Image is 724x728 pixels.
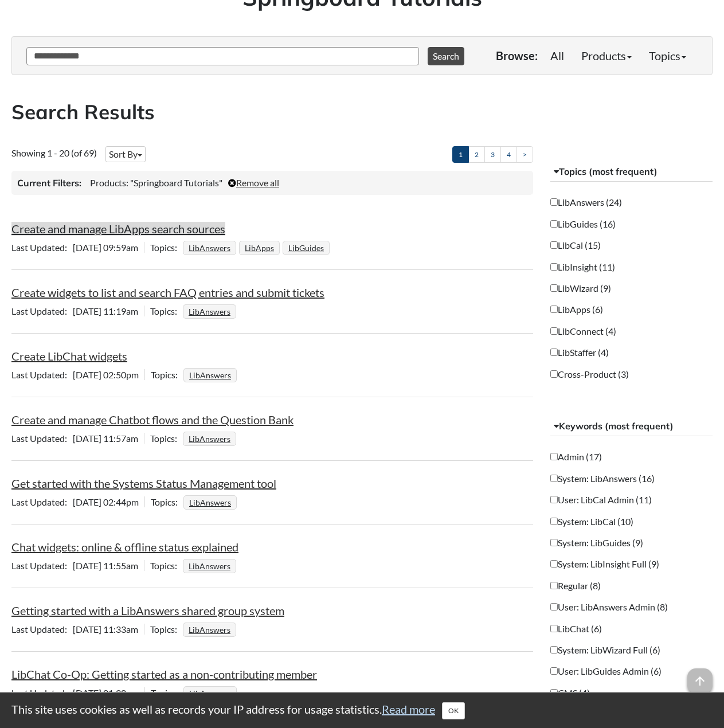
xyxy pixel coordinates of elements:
[151,687,183,698] span: Topics
[11,222,225,236] a: Create and manage LibApps search sources
[550,303,603,316] label: LibApps (6)
[516,146,533,163] a: >
[550,162,713,182] button: Topics (most frequent)
[11,433,144,444] span: [DATE] 11:57am
[550,603,558,610] input: User: LibAnswers Admin (8)
[90,177,128,188] span: Products:
[187,558,232,574] a: LibAnswers
[11,496,144,507] span: [DATE] 02:44pm
[496,48,538,64] p: Browse:
[11,369,73,380] span: Last Updated
[11,496,73,507] span: Last Updated
[151,496,183,507] span: Topics
[550,496,558,503] input: User: LibCal Admin (11)
[11,624,73,635] span: Last Updated
[11,687,73,698] span: Last Updated
[500,146,517,163] a: 4
[11,624,144,635] span: [DATE] 11:33am
[550,667,558,675] input: User: LibGuides Admin (6)
[687,668,713,694] span: arrow_upward
[187,621,232,638] a: LibAnswers
[550,327,558,335] input: LibConnect (4)
[550,263,558,271] input: LibInsight (11)
[187,240,232,256] a: LibAnswers
[550,325,616,338] label: LibConnect (4)
[550,220,558,228] input: LibGuides (16)
[11,604,284,617] a: Getting started with a LibAnswers shared group system
[550,518,558,525] input: System: LibCal (10)
[687,670,713,683] a: arrow_upward
[550,475,558,482] input: System: LibAnswers (16)
[550,537,643,549] label: System: LibGuides (9)
[550,451,602,463] label: Admin (17)
[550,218,616,230] label: LibGuides (16)
[150,306,183,316] span: Topics
[428,47,464,65] button: Search
[550,349,558,356] input: LibStaffer (4)
[11,369,144,380] span: [DATE] 02:50pm
[287,240,326,256] a: LibGuides
[550,558,659,570] label: System: LibInsight Full (9)
[187,303,232,320] a: LibAnswers
[11,413,293,426] a: Create and manage Chatbot flows and the Question Bank
[640,44,695,67] a: Topics
[452,146,469,163] a: 1
[187,367,233,383] a: LibAnswers
[550,196,622,209] label: LibAnswers (24)
[243,240,276,256] a: LibApps
[550,261,615,273] label: LibInsight (11)
[11,242,73,253] span: Last Updated
[442,702,465,719] button: Close
[11,306,73,316] span: Last Updated
[550,515,633,528] label: System: LibCal (10)
[151,369,183,380] span: Topics
[11,687,144,698] span: [DATE] 01:38pm
[183,496,240,507] ul: Topics
[11,98,713,126] h2: Search Results
[550,282,611,295] label: LibWizard (9)
[187,494,233,511] a: LibAnswers
[550,580,601,592] label: Regular (8)
[550,453,558,460] input: Admin (17)
[11,147,97,158] span: Showing 1 - 20 (of 69)
[11,349,127,363] a: Create LibChat widgets
[550,687,590,699] label: CMS (4)
[228,177,279,188] a: Remove all
[550,241,558,249] input: LibCal (15)
[550,284,558,292] input: LibWizard (9)
[550,560,558,567] input: System: LibInsight Full (9)
[550,306,558,313] input: LibApps (6)
[11,560,144,571] span: [DATE] 11:55am
[150,242,183,253] span: Topics
[573,44,640,67] a: Products
[550,644,660,656] label: System: LibWizard Full (6)
[17,177,81,189] h3: Current Filters
[550,416,713,437] button: Keywords (most frequent)
[550,623,602,635] label: LibChat (6)
[550,346,609,359] label: LibStaffer (4)
[382,702,435,716] a: Read more
[452,146,533,163] ul: Pagination of search results
[11,667,317,681] a: LibChat Co-Op: Getting started as a non-contributing member
[183,369,240,380] ul: Topics
[550,368,629,381] label: Cross-Product (3)
[11,540,238,554] a: Chat widgets: online & offline status explained
[11,433,73,444] span: Last Updated
[550,582,558,589] input: Regular (8)
[550,472,655,485] label: System: LibAnswers (16)
[183,433,239,444] ul: Topics
[11,306,144,316] span: [DATE] 11:19am
[11,560,73,571] span: Last Updated
[11,242,144,253] span: [DATE] 09:59am
[11,285,324,299] a: Create widgets to list and search FAQ entries and submit tickets
[150,624,183,635] span: Topics
[550,625,558,632] input: LibChat (6)
[183,687,240,698] ul: Topics
[11,476,276,490] a: Get started with the Systems Status Management tool
[550,494,652,506] label: User: LibCal Admin (11)
[183,560,239,571] ul: Topics
[550,539,558,546] input: System: LibGuides (9)
[468,146,485,163] a: 2
[484,146,501,163] a: 3
[183,624,239,635] ul: Topics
